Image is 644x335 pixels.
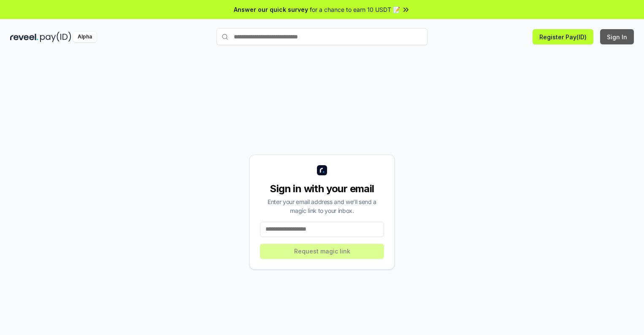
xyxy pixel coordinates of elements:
[40,32,71,42] img: pay_id
[73,32,97,42] div: Alpha
[317,165,327,175] img: logo_small
[600,29,634,44] button: Sign In
[260,182,384,196] div: Sign in with your email
[10,32,38,42] img: reveel_dark
[260,197,384,215] div: Enter your email address and we’ll send a magic link to your inbox.
[310,5,400,14] span: for a chance to earn 10 USDT 📝
[234,5,308,14] span: Answer our quick survey
[533,29,593,44] button: Register Pay(ID)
